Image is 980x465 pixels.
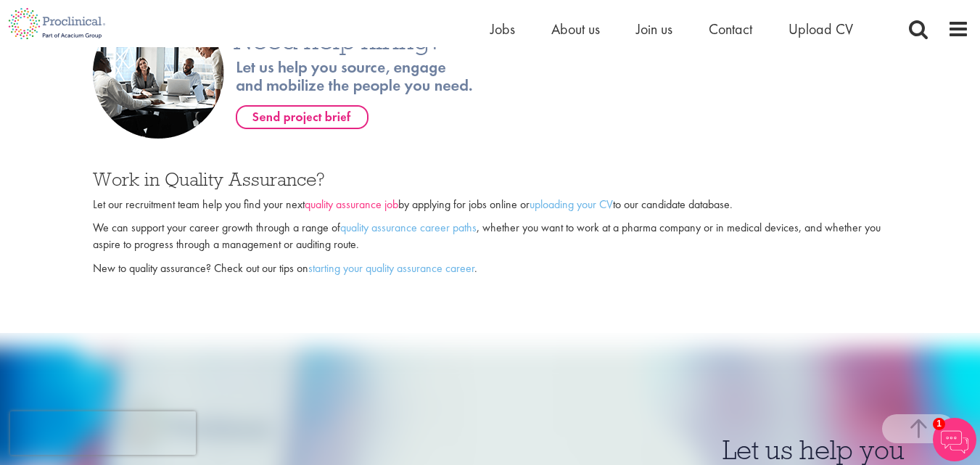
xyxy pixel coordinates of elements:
[308,260,474,276] a: starting your quality assurance career
[93,170,888,189] h3: Work in Quality Assurance?
[551,20,600,38] a: About us
[305,197,398,212] a: quality assurance job
[490,20,515,38] a: Jobs
[93,220,888,253] p: We can support your career growth through a range of , whether you want to work at a pharma compa...
[709,20,752,38] a: Contact
[10,411,196,455] iframe: reCAPTCHA
[530,197,613,212] a: uploading your CV
[340,220,477,235] a: quality assurance career paths
[636,20,672,38] a: Join us
[93,260,888,277] p: New to quality assurance? Check out our tips on .
[93,197,888,213] p: Let our recruitment team help you find your next by applying for jobs online or to our candidate ...
[788,20,853,38] a: Upload CV
[933,418,945,430] span: 1
[933,418,976,461] img: Chatbot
